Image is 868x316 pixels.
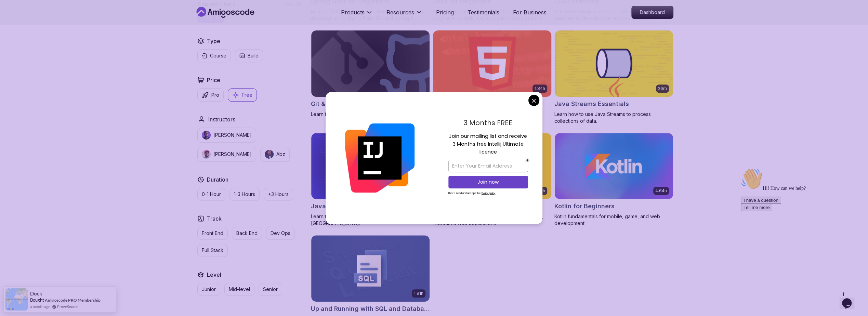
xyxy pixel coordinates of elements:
button: Free [228,88,257,102]
a: Git & GitHub Fundamentals cardGit & GitHub FundamentalsLearn the fundamentals of Git and GitHub. [311,30,430,118]
img: Git & GitHub Fundamentals card [311,30,430,97]
h2: Price [207,76,220,84]
a: Dashboard [631,6,673,19]
img: HTML Essentials card [430,29,554,98]
p: [PERSON_NAME] [213,151,252,158]
p: Learn how to use Java Streams to process collections of data. [554,111,673,124]
img: Java Streams Essentials card [555,30,673,97]
a: For Business [513,8,547,16]
button: Full Stack [197,244,228,257]
button: Back End [232,227,262,240]
h2: Duration [207,175,228,184]
img: Kotlin for Beginners card [555,133,673,199]
img: instructor img [202,131,211,140]
span: Bought [30,297,44,303]
button: Mid-level [224,283,254,296]
h2: Java Unit Testing Essentials [311,201,397,211]
p: Pro [211,92,219,98]
button: 1-3 Hours [229,188,260,201]
p: Free [242,92,252,98]
h2: Level [207,271,221,279]
p: 1-3 Hours [234,191,255,198]
h2: Instructors [208,115,235,123]
img: Java Unit Testing Essentials card [311,133,430,199]
p: Products [341,8,365,16]
button: Course [197,49,231,62]
button: Resources [386,8,422,22]
button: 0-1 Hour [197,188,225,201]
div: 👋Hi! How can we help?I have a questionTell me more [3,3,126,46]
p: Front End [202,230,223,237]
p: Learn the basics of unit testing in [GEOGRAPHIC_DATA]. [311,213,430,227]
p: Dashboard [632,6,673,18]
button: Dev Ops [266,227,295,240]
a: Java Streams Essentials card26mJava Streams EssentialsLearn how to use Java Streams to process co... [554,30,673,124]
p: 1.84h [535,86,545,91]
p: Dev Ops [271,230,290,237]
span: a month ago [30,304,50,310]
h2: Track [207,214,222,223]
p: Build [248,52,259,59]
iframe: chat widget [738,165,861,285]
button: Products [341,8,373,22]
span: Dock [30,291,42,297]
a: Kotlin for Beginners card4.64hKotlin for BeginnersKotlin fundamentals for mobile, game, and web d... [554,133,673,227]
p: Mid-level [229,286,250,293]
img: :wave: [3,3,25,25]
p: Kotlin fundamentals for mobile, game, and web development [554,213,673,227]
a: Amigoscode PRO Membership [45,298,101,303]
p: Junior [202,286,216,293]
button: Build [235,49,263,62]
img: instructor img [265,150,274,159]
button: Junior [197,283,220,296]
p: [PERSON_NAME] [213,132,252,139]
button: instructor img[PERSON_NAME] [197,147,256,162]
button: Senior [259,283,282,296]
h2: Java Streams Essentials [554,99,629,109]
button: Front End [197,227,228,240]
button: instructor imgAbz [260,147,290,162]
h2: Git & GitHub Fundamentals [311,99,392,109]
a: Pricing [436,8,454,16]
button: Tell me more [3,39,34,46]
img: instructor img [202,150,211,159]
a: ProveSource [57,304,78,310]
button: +3 Hours [264,188,293,201]
p: 0-1 Hour [202,191,221,198]
img: Up and Running with SQL and Databases card [311,235,430,302]
button: Pro [197,88,224,102]
p: 26m [658,86,667,91]
a: HTML Essentials card1.84hHTML EssentialsMaster the Fundamentals of HTML for Web Development! [433,30,552,124]
h2: Up and Running with SQL and Databases [311,304,430,314]
p: Course [210,52,226,59]
p: 4.64h [655,188,667,194]
iframe: chat widget [839,289,861,309]
p: Resources [386,8,414,16]
button: instructor img[PERSON_NAME] [197,128,256,143]
p: Senior [263,286,278,293]
p: Abz [276,151,285,158]
button: I have a question [3,31,43,39]
p: 1.91h [414,291,423,296]
a: Java Unit Testing Essentials card38mJava Unit Testing EssentialsLearn the basics of unit testing ... [311,133,430,227]
span: Hi! How can we help? [3,21,68,26]
h2: Kotlin for Beginners [554,201,615,211]
h2: Type [207,37,220,45]
p: Learn the fundamentals of Git and GitHub. [311,111,430,118]
p: +3 Hours [268,191,289,198]
p: Full Stack [202,247,223,254]
img: provesource social proof notification image [5,288,28,311]
p: Back End [236,230,258,237]
a: Testimonials [468,8,499,16]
